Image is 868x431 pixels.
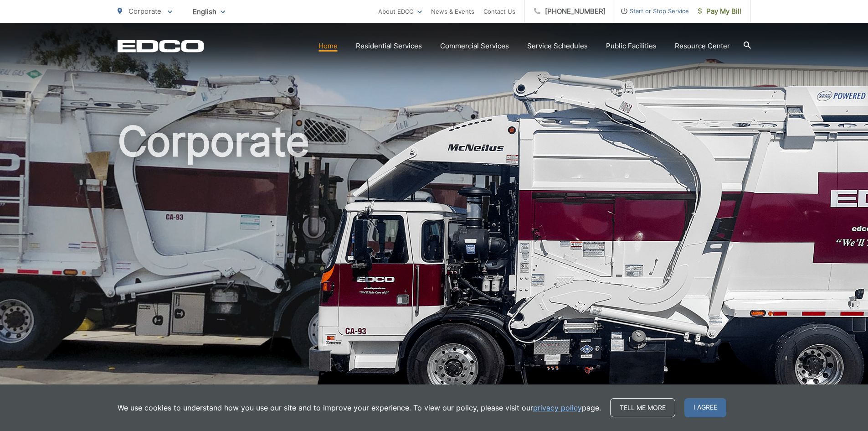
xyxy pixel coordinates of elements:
a: privacy policy [533,402,582,413]
a: Public Facilities [606,41,657,52]
a: Tell me more [610,398,675,417]
a: Residential Services [356,41,422,52]
span: English [186,4,232,20]
a: EDCD logo. Return to the homepage. [118,40,204,52]
a: Service Schedules [527,41,588,52]
span: Corporate [128,7,161,16]
a: News & Events [431,6,474,17]
a: About EDCO [378,6,422,17]
p: We use cookies to understand how you use our site and to improve your experience. To view our pol... [118,402,601,413]
a: Home [318,41,338,52]
span: I agree [684,398,726,417]
a: Resource Center [675,41,730,52]
span: Pay My Bill [698,6,741,17]
a: Contact Us [483,6,515,17]
a: Commercial Services [440,41,509,52]
h1: Corporate [118,119,751,407]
